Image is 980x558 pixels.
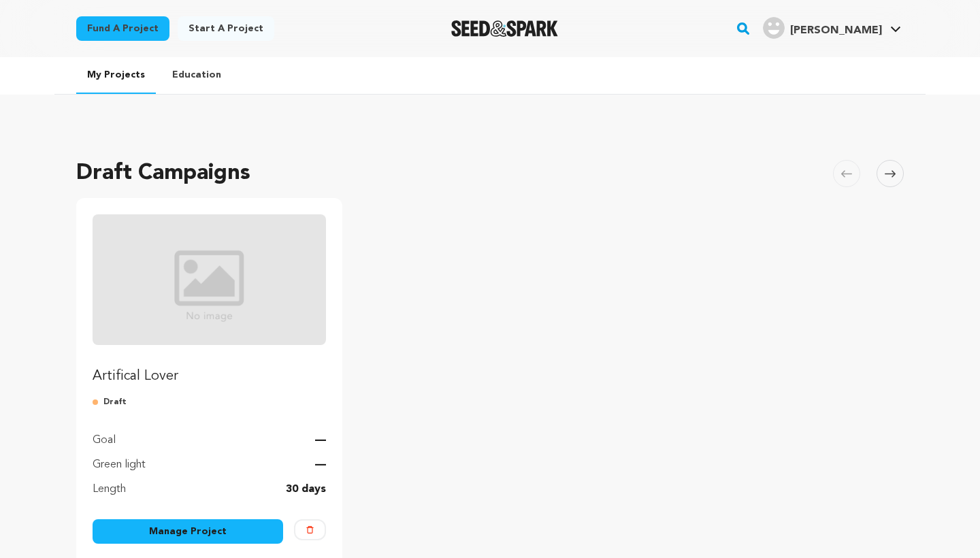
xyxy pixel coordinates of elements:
[286,481,326,497] p: 30 days
[306,526,314,534] img: trash-empty.svg
[451,20,558,37] img: Seed&Spark Logo Dark Mode
[451,20,558,37] a: Seed&Spark Homepage
[93,432,116,448] p: Goal
[178,16,274,41] a: Start a project
[93,214,326,386] a: Fund Artifical Lover
[76,16,169,41] a: Fund a project
[763,17,785,39] img: user.png
[93,519,283,544] a: Manage Project
[93,457,146,473] p: Green light
[763,17,882,39] div: Keith V.'s Profile
[315,432,326,448] p: —
[93,397,103,408] img: submitted-for-review.svg
[760,14,904,39] a: Keith V.'s Profile
[76,157,250,190] h2: Draft Campaigns
[760,14,904,43] span: Keith V.'s Profile
[790,25,882,36] span: [PERSON_NAME]
[161,57,232,93] a: Education
[93,481,126,497] p: Length
[93,367,326,386] p: Artifical Lover
[76,57,156,94] a: My Projects
[315,457,326,473] p: —
[93,397,326,408] p: Draft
